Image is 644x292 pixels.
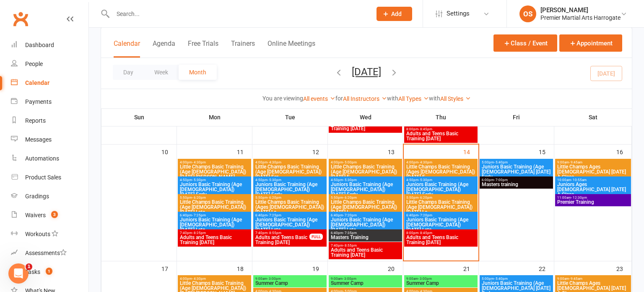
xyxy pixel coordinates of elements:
[571,196,587,200] span: - 12:30pm
[406,200,476,215] span: Little Champs Basic Training (Age [DEMOGRAPHIC_DATA]) [DATE] La...
[330,277,400,281] span: 9:00am
[192,196,206,200] span: - 6:20pm
[262,95,303,102] strong: You are viewing
[161,261,177,275] div: 17
[303,95,335,102] a: All events
[388,261,403,275] div: 20
[330,281,400,286] span: Summer Camp
[343,231,357,235] span: - 7:35pm
[569,277,582,281] span: - 9:45am
[113,65,144,80] button: Day
[330,178,400,182] span: 4:50pm
[481,164,551,179] span: Juniors Basic Training (Age [DEMOGRAPHIC_DATA] [DATE] Early
[616,261,631,275] div: 23
[406,281,476,286] span: Summer Camp
[343,178,357,182] span: - 5:30pm
[481,178,551,182] span: 6:00pm
[557,277,629,281] span: 9:00am
[11,55,88,74] a: People
[237,145,252,158] div: 11
[192,160,206,164] span: - 4:30pm
[179,213,249,217] span: 6:40pm
[554,108,632,126] th: Sat
[406,277,476,281] span: 9:00am
[25,193,49,200] div: Gradings
[403,108,479,126] th: Thu
[406,213,476,217] span: 6:40pm
[267,231,281,235] span: - 8:55pm
[557,164,629,179] span: Little Champs Ages [DEMOGRAPHIC_DATA] [DATE] A Class
[429,95,440,102] strong: with
[110,8,366,20] input: Search...
[192,213,206,217] span: - 7:25pm
[11,168,88,187] a: Product Sales
[179,65,217,80] button: Month
[557,196,629,200] span: 11:00am
[406,160,476,164] span: 4:00pm
[231,39,255,58] button: Trainers
[539,261,554,275] div: 22
[192,231,206,235] span: - 8:25pm
[11,92,88,111] a: Payments
[255,160,325,164] span: 4:00pm
[11,187,88,206] a: Gradings
[557,182,629,197] span: Juniors Ages [DEMOGRAPHIC_DATA] [DATE] A Class
[330,213,400,217] span: 6:40pm
[447,4,470,23] span: Settings
[255,182,325,197] span: Juniors Basic Training (Age [DEMOGRAPHIC_DATA]) [DATE] Early
[267,39,315,58] button: Online Meetings
[343,196,357,200] span: - 6:20pm
[255,200,325,215] span: Little Champs Basic Training (Ages [DEMOGRAPHIC_DATA]) [DATE] La...
[46,268,52,275] span: 1
[255,217,325,232] span: Juniors Basic Training (Age [DEMOGRAPHIC_DATA]) [DATE] Late
[179,277,249,281] span: 4:00pm
[267,277,281,281] span: - 3:00pm
[255,231,310,235] span: 7:40pm
[463,145,478,158] div: 14
[188,39,218,58] button: Free Trials
[179,235,249,245] span: Adults and Teens Basic Training [DATE]
[330,200,400,215] span: Little Champs Basic Training (Age [DEMOGRAPHIC_DATA]) [DATE] L...
[8,263,29,284] iframe: Intercom live chat
[330,217,400,232] span: Juniors Basic Training (Age [DEMOGRAPHIC_DATA]) [DATE] Late
[406,182,476,197] span: Juniors Basic Training (Age [DEMOGRAPHIC_DATA]) [DATE] Early
[255,235,310,245] span: Adults and Teens Basic Training [DATE]
[481,182,551,187] span: Masters training
[388,145,403,158] div: 13
[179,178,249,182] span: 4:50pm
[10,8,31,29] a: Clubworx
[330,182,400,197] span: Juniors Basic Training (Age [DEMOGRAPHIC_DATA]) [DATE] Early
[539,145,554,158] div: 15
[312,261,327,275] div: 19
[330,247,400,258] span: Adults and Teens Basic Training [DATE]
[418,231,432,235] span: - 8:45pm
[153,39,175,58] button: Agenda
[25,42,54,48] div: Dashboard
[179,217,249,232] span: Juniors Basic Training (Age [DEMOGRAPHIC_DATA]) [DATE] Late
[252,108,328,126] th: Tue
[177,108,252,126] th: Mon
[11,225,88,244] a: Workouts
[255,178,325,182] span: 4:50pm
[418,160,432,164] span: - 4:30pm
[267,196,281,200] span: - 6:20pm
[312,145,327,158] div: 12
[440,95,471,102] a: All Styles
[328,108,403,126] th: Wed
[387,95,398,102] strong: with
[25,61,43,67] div: People
[481,160,551,164] span: 5:00pm
[192,178,206,182] span: - 5:30pm
[179,200,249,215] span: Little Champs Basic Training (Age [DEMOGRAPHIC_DATA]) [DATE] Late
[25,250,67,256] div: Assessments
[11,36,88,55] a: Dashboard
[398,95,429,102] a: All Types
[418,277,432,281] span: - 3:00pm
[557,200,629,205] span: Premier Training
[11,111,88,130] a: Reports
[406,231,476,235] span: 8:00pm
[11,130,88,149] a: Messages
[161,145,177,158] div: 10
[352,66,381,78] button: [DATE]
[51,211,58,218] span: 3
